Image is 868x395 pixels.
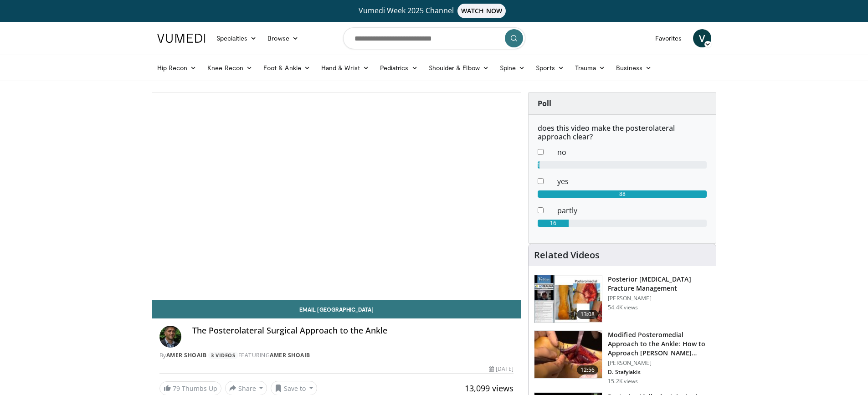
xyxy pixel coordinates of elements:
a: Trauma [570,59,611,77]
a: 13:08 Posterior [MEDICAL_DATA] Fracture Management [PERSON_NAME] 54.4K views [534,275,710,323]
a: amer shoaib [166,351,207,359]
img: 50e07c4d-707f-48cd-824d-a6044cd0d074.150x105_q85_crop-smart_upscale.jpg [534,275,602,323]
a: Business [611,59,657,77]
a: Browse [262,29,304,47]
a: Knee Recon [202,59,258,77]
p: [PERSON_NAME] [608,359,710,367]
h3: Modified Posteromedial Approach to the Ankle: How to Approach [PERSON_NAME]… [608,330,710,358]
span: WATCH NOW [457,4,506,18]
div: 16 [538,220,569,227]
p: [PERSON_NAME] [608,295,710,302]
h3: Posterior [MEDICAL_DATA] Fracture Management [608,275,710,293]
a: amer shoaib [270,351,310,359]
div: [DATE] [489,365,514,373]
span: 13,099 views [465,383,514,394]
p: 15.2K views [608,378,638,385]
a: Spine [494,59,530,77]
div: 88 [538,190,707,198]
a: Favorites [650,29,688,47]
span: 13:08 [577,310,599,319]
a: Hip Recon [152,59,202,77]
a: Shoulder & Elbow [423,59,494,77]
img: Avatar [159,326,181,348]
h4: The Posterolateral Surgical Approach to the Ankle [192,326,514,336]
input: Search topics, interventions [343,27,525,49]
div: 1 [538,161,539,169]
span: 12:56 [577,365,599,374]
a: 12:56 Modified Posteromedial Approach to the Ankle: How to Approach [PERSON_NAME]… [PERSON_NAME] ... [534,330,710,385]
dd: no [550,147,714,158]
p: 54.4K views [608,304,638,311]
a: Pediatrics [375,59,423,77]
video-js: Video Player [152,92,521,300]
h6: does this video make the posterolateral approach clear? [538,124,707,141]
dd: partly [550,205,714,216]
strong: Poll [538,98,551,108]
p: D. Stafylakis [608,369,710,376]
img: VuMedi Logo [157,34,205,43]
a: Email [GEOGRAPHIC_DATA] [152,300,521,318]
span: 79 [173,384,180,393]
a: Specialties [211,29,262,47]
a: V [693,29,711,47]
div: By FEATURING [159,351,514,359]
h4: Related Videos [534,250,600,261]
dd: yes [550,176,714,187]
a: Sports [530,59,570,77]
a: 3 Videos [208,352,238,359]
a: Hand & Wrist [316,59,375,77]
a: Foot & Ankle [258,59,316,77]
a: Vumedi Week 2025 ChannelWATCH NOW [159,4,710,18]
img: ae8508ed-6896-40ca-bae0-71b8ded2400a.150x105_q85_crop-smart_upscale.jpg [534,331,602,378]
